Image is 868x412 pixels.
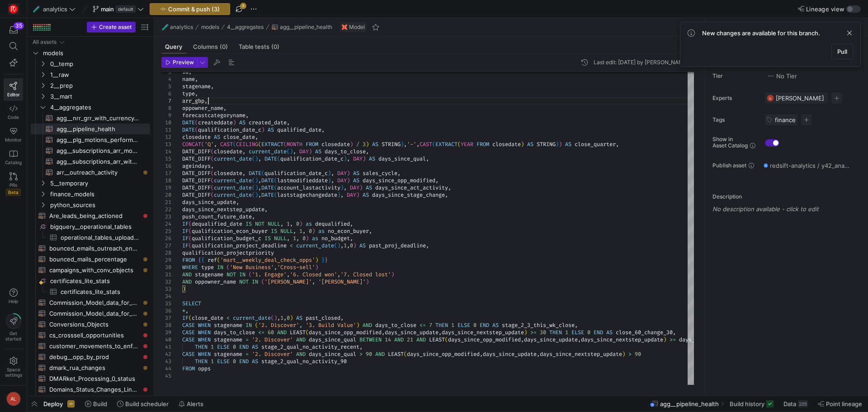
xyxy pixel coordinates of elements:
a: certificates_lite_stats​​​​​​​​​ [31,286,150,297]
span: agg__nrr_grr_with_currency_switcher​​​​​​​​​​ [57,113,140,123]
span: YEAR [461,141,473,148]
span: agg__subscriptions_arr_with_open_renewals​​​​​​​​​​ [57,156,140,167]
div: 205 [798,400,808,407]
div: Last edit: [DATE] by [PERSON_NAME] [594,59,689,66]
span: closedate [214,170,242,177]
span: ) [344,155,347,162]
span: ( [458,141,461,148]
span: '-' [407,141,416,148]
div: Press SPACE to select this row. [31,178,150,189]
span: ) [261,126,264,133]
div: Press SPACE to select this row. [31,156,150,167]
span: Data [783,400,796,407]
span: New changes are available for this branch. [702,29,820,37]
span: 3 [363,141,366,148]
span: ( [252,155,255,162]
span: ( [283,141,287,148]
button: Data205 [779,396,812,412]
span: agg__plg_motions_performance​​​​​​​​​​ [57,135,140,145]
span: , [287,119,290,126]
button: Commit & push (3) [150,3,230,15]
span: finance_models [50,189,149,199]
span: DATE [264,155,277,162]
span: ) [328,170,331,177]
span: FROM [476,141,489,148]
span: certificates_lite_stats​​​​​​​​​ [61,287,140,297]
span: ( [252,177,255,184]
span: AS [268,126,274,133]
div: 19 [161,184,171,191]
span: ) [559,141,562,148]
span: ) [233,119,236,126]
span: ) [363,155,366,162]
span: ) [521,141,524,148]
span: CAST [220,141,233,148]
span: 4__aggregates [50,102,149,113]
span: close_quarter [575,141,616,148]
span: EXTRACT [261,141,283,148]
span: qualification_date_c [264,170,328,177]
span: , [245,112,249,119]
a: Conversions_Objects​​​​​​​​​​ [31,319,150,330]
span: , [258,155,261,162]
span: Catalog [5,160,22,165]
a: Commission_Model_data_for_AEs_and_SDRs_aeoutput​​​​​​​​​​ [31,297,150,308]
div: 9 [161,112,171,119]
button: Build scheduler [113,396,173,412]
span: debug__opp_by_prod​​​​​​​​​​ [49,352,140,362]
a: customer_movements_to_enforcement​​​​​​​​​​ [31,341,150,351]
span: Get started [5,331,21,341]
span: AS [372,141,378,148]
div: Press SPACE to select this row. [31,275,150,286]
span: DMARket_Processing_0_status​​​​​​​​​​ [49,374,140,384]
span: , [214,141,217,148]
span: default [116,5,136,13]
span: qualification_date_c [198,126,261,133]
span: operational_tables_uploaded_conversions​​​​​​​​​ [61,232,140,243]
div: 10 [161,119,171,126]
span: ( [258,141,261,148]
span: , [416,141,420,148]
span: 3__mart [50,91,149,102]
span: ( [277,155,280,162]
div: Press SPACE to select this row. [31,102,150,113]
span: CAST [420,141,432,148]
span: Point lineage [826,400,862,407]
span: DAY [353,155,363,162]
span: STRING [537,141,556,148]
span: Commission_Model_data_for_AEs_and_SDRs_sdroutput​​​​​​​​​​ [49,308,140,319]
span: Domains_Status_Changes_Linked_to_Implementation_Projects​​​​​​​​​​ [49,384,140,395]
div: 8 [161,104,171,112]
span: AS [353,170,359,177]
span: 🧪 [33,6,39,12]
span: ) [366,141,369,148]
span: Beta [6,189,21,196]
span: , [255,133,258,141]
span: ( [432,141,435,148]
a: operational_tables_uploaded_conversions​​​​​​​​​ [31,232,150,243]
img: undefined [342,24,347,30]
button: models [199,22,222,33]
button: Getstarted [4,310,23,345]
span: closedate [321,141,350,148]
span: ( [195,126,198,133]
button: Preview [161,57,197,68]
span: Columns [193,44,228,50]
div: All assets [33,39,57,45]
span: , [426,155,429,162]
span: , [366,148,369,155]
span: current_date [214,155,252,162]
span: Lineage view [806,5,844,13]
span: close_date [223,133,255,141]
span: lastmodifieddate [277,177,328,184]
span: days_since_opp_modified [363,177,435,184]
span: , [404,141,407,148]
span: ( [195,119,198,126]
span: Monitor [5,137,22,142]
a: agg__subscriptions_arr_monthly_with_currency_switcher​​​​​​​​​​ [31,145,150,156]
a: agg__subscriptions_arr_with_open_renewals​​​​​​​​​​ [31,156,150,167]
button: Build history [726,396,778,412]
div: 35 [14,22,24,29]
span: finance [775,116,796,123]
button: 🧪analytics [160,22,195,33]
